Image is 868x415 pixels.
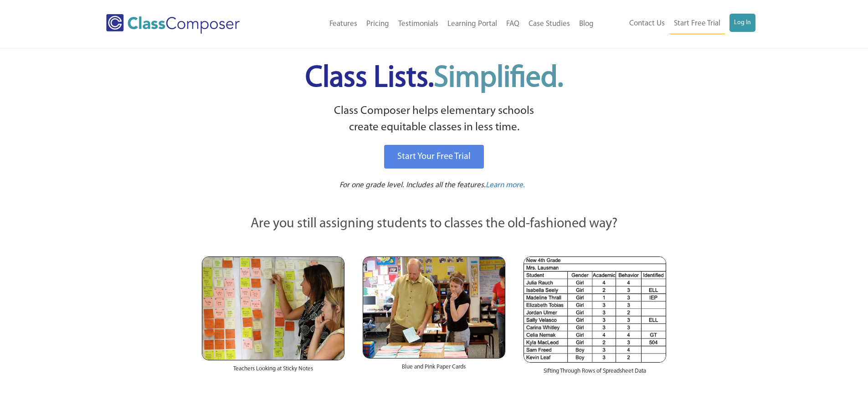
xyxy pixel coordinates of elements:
nav: Header Menu [598,14,755,34]
img: Teachers Looking at Sticky Notes [202,256,344,360]
a: Case Studies [524,14,575,34]
a: Learning Portal [443,14,502,34]
a: Log In [729,14,755,32]
a: Start Free Trial [669,14,725,34]
div: Blue and Pink Paper Cards [363,359,505,380]
a: Blog [575,14,598,34]
span: Learn more. [486,181,525,189]
a: Start Your Free Trial [384,145,484,169]
span: Start Your Free Trial [397,152,471,161]
span: Simplified. [434,64,563,93]
a: Contact Us [625,14,669,34]
div: Sifting Through Rows of Spreadsheet Data [524,363,666,384]
p: Class Composer helps elementary schools create equitable classes in less time. [200,103,668,136]
a: Testimonials [394,14,443,34]
span: For one grade level. Includes all the features. [339,181,486,189]
img: Spreadsheets [524,256,666,363]
a: FAQ [502,14,524,34]
span: Class Lists. [305,64,563,93]
a: Pricing [362,14,394,34]
p: Are you still assigning students to classes the old-fashioned way? [202,214,667,234]
img: Blue and Pink Paper Cards [363,256,505,358]
img: Class Composer [106,14,240,34]
nav: Header Menu [277,14,598,34]
a: Features [325,14,362,34]
div: Teachers Looking at Sticky Notes [202,360,344,382]
a: Learn more. [486,180,525,191]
